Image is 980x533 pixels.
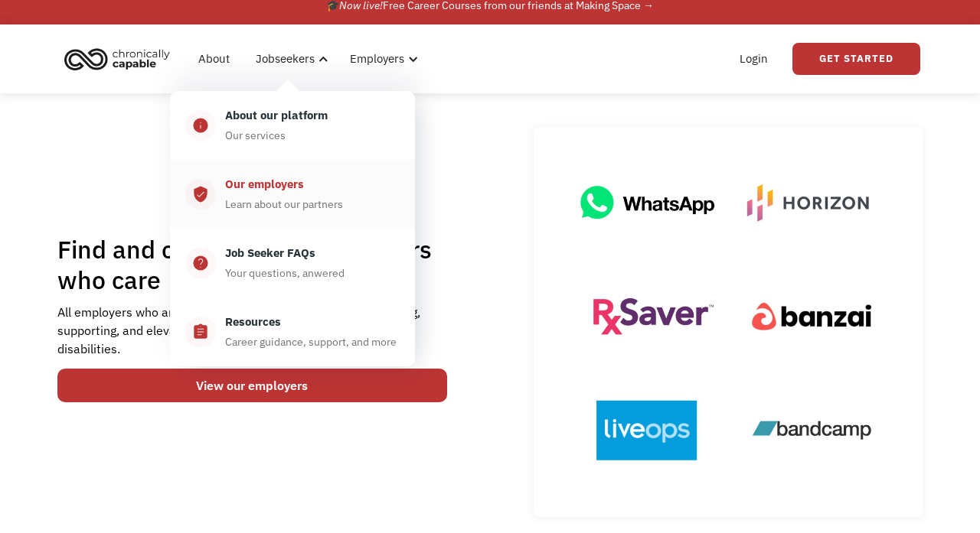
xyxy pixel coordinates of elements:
[350,50,404,68] div: Employers
[170,160,415,229] a: verified_userOur employersLearn about our partners
[57,369,447,402] a: View our employers
[225,175,304,193] div: Our employers
[792,43,920,75] a: Get Started
[170,229,415,297] a: help_centerJob Seeker FAQsYour questions, anwered
[192,116,209,135] div: info
[189,34,239,83] a: About
[225,333,397,351] div: Career guidance, support, and more
[192,323,209,341] div: assignment
[60,42,175,76] img: Chronically Capable logo
[225,126,286,145] div: Our services
[170,297,415,366] a: assignmentResourcesCareer guidance, support, and more
[192,185,209,203] div: verified_user
[225,244,315,262] div: Job Seeker FAQs
[341,34,423,83] div: Employers
[170,91,415,160] a: infoAbout our platformOur services
[170,83,415,366] nav: Jobseekers
[730,34,777,83] a: Login
[192,254,209,272] div: help_center
[256,50,315,68] div: Jobseekers
[225,313,281,331] div: Resources
[247,34,333,83] div: Jobseekers
[225,264,345,282] div: Your questions, anwered
[225,195,343,213] div: Learn about our partners
[60,42,181,76] a: home
[57,234,447,295] h1: Find and connect with employers who care
[225,106,328,125] div: About our platform
[57,303,447,358] div: All employers who are part of our network are dedicated to hiring, supporting, and elevating thos...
